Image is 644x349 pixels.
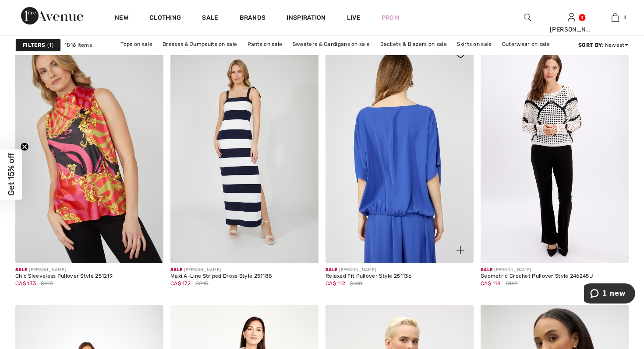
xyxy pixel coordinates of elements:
a: New [115,14,128,23]
a: Relaxed Fit Pullover Style 251136. Periwinkle [326,42,474,263]
a: Jackets & Blazers on sale [376,38,452,50]
img: search the website [524,12,531,23]
span: Sale [326,267,337,272]
span: $190 [41,279,53,287]
span: Sale [15,267,27,272]
span: CA$ 118 [481,280,501,286]
span: Inspiration [287,14,326,23]
div: [PERSON_NAME] [550,25,593,34]
span: Sale [170,267,182,272]
a: Pants on sale [243,38,287,50]
img: Geometric Crochet Pullover Style 246245U. White/Black [481,42,629,263]
img: My Info [568,12,575,23]
a: Outerwear on sale [498,38,554,50]
div: [PERSON_NAME] [481,267,593,273]
img: plus_v2.svg [456,246,464,254]
a: Tops on sale [116,38,157,50]
img: Maxi A-Line Striped Dress Style 251188. Navy/White [170,42,318,263]
span: 4 [623,14,626,21]
span: CA$ 112 [326,280,345,286]
strong: Sort By [578,42,602,48]
a: Sign In [568,13,575,21]
div: [PERSON_NAME] [326,267,411,273]
img: My Bag [612,12,619,23]
span: CA$ 172 [170,280,191,286]
span: 1816 items [64,41,92,49]
span: 1 [47,41,53,49]
a: Clothing [149,14,181,23]
div: [PERSON_NAME] [15,267,113,273]
span: $160 [350,279,362,287]
span: CA$ 133 [15,280,36,286]
a: 4 [594,12,637,23]
div: [PERSON_NAME] [170,267,272,273]
a: Live [347,13,361,22]
strong: Filters [23,41,45,49]
div: Chic Sleeveless Pullover Style 251219 [15,273,113,279]
span: $169 [506,279,517,287]
a: Sale [202,14,218,23]
span: Sale [481,267,492,272]
div: Maxi A-Line Striped Dress Style 251188 [170,273,272,279]
a: Brands [240,14,266,23]
div: Relaxed Fit Pullover Style 251136 [326,273,411,279]
img: Chic Sleeveless Pullover Style 251219. Pink/red [15,42,163,263]
a: Skirts on sale [453,38,496,50]
img: 1ère Avenue [21,7,83,24]
span: Get 15% off [6,153,16,196]
div: : Newest [578,41,629,49]
button: Close teaser [20,143,29,151]
div: Geometric Crochet Pullover Style 246245U [481,273,593,279]
iframe: Opens a widget where you can chat to one of our agents [584,283,635,305]
a: Dresses & Jumpsuits on sale [158,38,241,50]
span: $245 [195,279,208,287]
a: Sweaters & Cardigans on sale [288,38,374,50]
a: Prom [382,13,399,22]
